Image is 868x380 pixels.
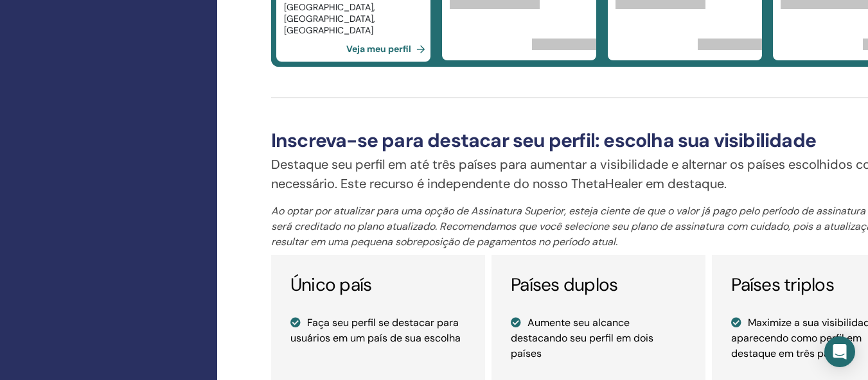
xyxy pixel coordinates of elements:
a: Veja meu perfil [346,36,430,62]
li: Aumente seu alcance destacando seu perfil em dois países [511,315,686,361]
li: Faça seu perfil se destacar para usuários em um país de sua escolha [290,315,466,346]
h3: Único país [290,274,466,296]
p: [GEOGRAPHIC_DATA], [GEOGRAPHIC_DATA], [GEOGRAPHIC_DATA] [284,1,423,36]
h3: Países duplos [511,274,686,296]
div: Open Intercom Messenger [824,336,855,367]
